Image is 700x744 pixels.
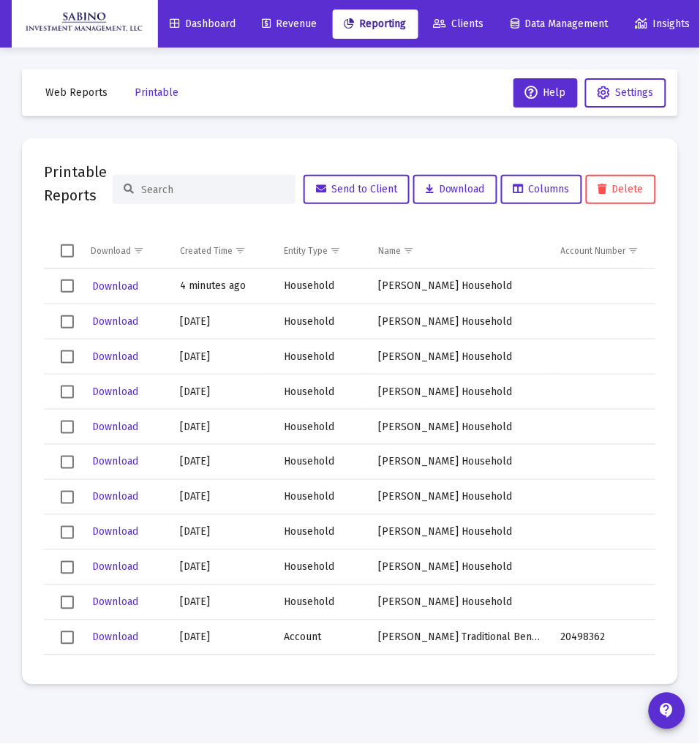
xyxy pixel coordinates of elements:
[23,10,147,39] img: Dashboard
[368,304,551,339] td: [PERSON_NAME] Household
[585,78,666,108] button: Settings
[61,561,74,574] div: Select row
[434,18,484,30] span: Clients
[274,339,369,375] td: Household
[61,631,74,645] div: Select row
[170,18,236,30] span: Dashboard
[551,620,671,655] td: 20498362
[274,375,369,410] td: Household
[61,244,74,258] div: Select all
[92,315,138,328] span: Download
[158,10,247,39] a: Dashboard
[378,245,401,257] div: Name
[91,416,140,437] button: Download
[368,233,551,268] td: Column Name
[91,381,140,402] button: Download
[135,86,178,99] span: Printable
[91,311,140,332] button: Download
[345,18,407,30] span: Reporting
[274,550,369,585] td: Household
[274,269,369,304] td: Household
[92,526,138,538] span: Download
[61,456,74,469] div: Select row
[513,183,570,195] span: Columns
[368,339,551,375] td: [PERSON_NAME] Household
[616,86,654,99] span: Settings
[91,245,131,257] div: Download
[170,515,274,550] td: [DATE]
[170,550,274,585] td: [DATE]
[274,620,369,655] td: Account
[170,655,274,691] td: [DATE]
[91,486,140,508] button: Download
[316,183,397,195] span: Send to Client
[180,245,233,257] div: Created Time
[274,655,369,691] td: Account
[368,620,551,655] td: [PERSON_NAME] Traditional Beneficiary IRA
[331,245,342,256] span: Show filter options for column 'Entity Type'
[368,269,551,304] td: [PERSON_NAME] Household
[61,386,74,399] div: Select row
[368,480,551,515] td: [PERSON_NAME] Household
[61,526,74,539] div: Select row
[91,346,140,367] button: Download
[525,86,566,99] span: Help
[123,78,190,108] button: Printable
[170,304,274,339] td: [DATE]
[368,375,551,410] td: [PERSON_NAME] Household
[92,631,138,644] span: Download
[45,86,108,99] span: Web Reports
[91,522,140,543] button: Download
[628,245,639,256] span: Show filter options for column 'Account Number'
[170,375,274,410] td: [DATE]
[61,596,74,609] div: Select row
[92,350,138,363] span: Download
[274,304,369,339] td: Household
[500,10,620,39] a: Data Management
[141,184,285,196] input: Search
[34,78,119,108] button: Web Reports
[422,10,496,39] a: Clients
[586,175,656,204] button: Delete
[92,596,138,609] span: Download
[170,410,274,445] td: [DATE]
[501,175,582,204] button: Columns
[61,279,74,293] div: Select row
[368,585,551,620] td: [PERSON_NAME] Household
[92,421,138,433] span: Download
[636,18,690,30] span: Insights
[551,655,671,691] td: 53035737
[658,702,676,720] mat-icon: contact_support
[61,421,74,434] div: Select row
[61,315,74,328] div: Select row
[170,445,274,480] td: [DATE]
[368,445,551,480] td: [PERSON_NAME] Household
[91,627,140,648] button: Download
[274,410,369,445] td: Household
[368,550,551,585] td: [PERSON_NAME] Household
[511,18,609,30] span: Data Management
[513,78,578,108] button: Help
[403,245,414,256] span: Show filter options for column 'Name'
[91,276,140,297] button: Download
[92,280,138,293] span: Download
[91,592,140,613] button: Download
[274,585,369,620] td: Household
[170,233,274,268] td: Column Created Time
[91,451,140,473] button: Download
[44,233,656,663] div: Data grid
[91,557,140,578] button: Download
[368,655,551,691] td: [PERSON_NAME] Individual
[170,620,274,655] td: [DATE]
[61,491,74,504] div: Select row
[274,515,369,550] td: Household
[304,175,410,204] button: Send to Client
[285,245,328,257] div: Entity Type
[80,233,170,268] td: Column Download
[92,456,138,468] span: Download
[92,561,138,574] span: Download
[235,245,246,256] span: Show filter options for column 'Created Time'
[263,18,317,30] span: Revenue
[598,183,644,195] span: Delete
[551,233,671,268] td: Column Account Number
